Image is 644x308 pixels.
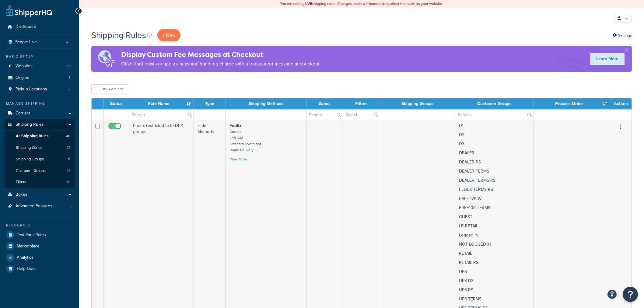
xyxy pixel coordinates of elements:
[226,98,306,109] th: Shipping Methods
[5,84,75,95] a: Pickup Locations 2
[91,29,146,41] h1: Shipping Rules
[6,5,52,17] a: ShipperHQ Home
[459,287,530,293] p: UPS RS
[5,189,75,200] a: Boxes
[66,168,70,173] span: 27
[5,177,75,188] li: Filters
[129,98,194,109] th: Rule Name : activate to sort column ascending
[17,244,40,249] span: Marketplace
[5,72,75,83] li: Origins
[16,180,26,185] span: Filters
[229,156,247,162] a: View More
[459,205,530,211] p: FREE10K TERMS
[121,50,321,60] h4: Display Custom Fee Messages at Checkout
[17,266,37,271] span: Help Docs
[91,84,127,93] button: Bulk Actions
[16,157,44,162] span: Shipping Groups
[5,201,75,212] li: Advanced Features
[5,72,75,83] a: Origins 3
[5,54,75,59] div: Basic Setup
[121,60,321,68] p: Offset tariff costs or apply a seasonal handling charge with a transparent message at checkout.
[5,154,75,165] li: Shipping Groups
[229,122,241,129] strong: FedEx
[5,131,75,142] a: All Shipping Rules 40
[229,129,261,153] small: Ground 2nd Day Standard Overnight Home Delivery
[5,108,75,119] li: Carriers
[194,98,226,109] th: Type
[68,204,71,209] span: 5
[380,98,455,109] th: Shipping Groups
[157,29,180,41] p: + New
[459,141,530,147] p: D3
[66,134,70,139] span: 40
[66,180,70,185] span: 20
[129,110,194,120] input: Search
[459,232,530,238] p: Logged In
[459,177,530,184] p: DEALER TERMS RS
[5,61,75,72] a: Websites 18
[5,84,75,95] li: Pickup Locations
[5,229,75,240] a: Test Your Rates
[68,157,70,162] span: 11
[5,101,75,106] div: Manage Shipping
[5,263,75,274] a: Help Docs
[16,24,36,30] span: Dashboard
[16,111,30,116] span: Carriers
[459,296,530,302] p: UPS TERMS
[459,278,530,284] p: UPS D3
[5,165,75,177] li: Customer Groups
[16,204,52,209] span: Advanced Features
[623,287,638,302] button: Open Resource Center
[5,61,75,72] li: Websites
[613,31,632,40] a: Settings
[16,122,44,127] span: Shipping Rules
[5,241,75,252] a: Marketplace
[459,168,530,174] p: DEALER TERMS
[459,132,530,138] p: D2
[5,177,75,188] a: Filters 20
[455,98,534,109] th: Customer Groups
[5,252,75,263] a: Analytics
[459,187,530,193] p: FEDEX TERMS RS
[5,131,75,142] li: All Shipping Rules
[5,154,75,165] a: Shipping Groups 11
[455,110,534,120] input: Search
[15,40,37,45] span: Scope: Live
[306,98,343,109] th: Zones
[5,201,75,212] a: Advanced Features 5
[16,168,46,173] span: Customer Groups
[5,223,75,228] div: Resources
[343,110,380,120] input: Search
[16,64,33,69] span: Websites
[305,1,312,6] b: LIVE
[91,46,121,72] img: duties-banner-06bc72dcb5fe05cb3f9472aba00be2ae8eb53ab6f0d8bb03d382ba314ac3c341.png
[16,192,27,197] span: Boxes
[306,110,343,120] input: Search
[5,119,75,188] li: Shipping Rules
[67,64,71,69] span: 18
[459,150,530,156] p: DEALER
[16,75,29,80] span: Origins
[16,87,47,92] span: Pickup Locations
[17,255,33,260] span: Analytics
[68,87,71,92] span: 2
[5,165,75,177] a: Customer Groups 27
[103,98,129,109] th: Status
[5,142,75,153] li: Shipping Zones
[5,21,75,33] a: Dashboard
[459,214,530,220] p: GUEST
[590,53,625,65] a: Learn More
[459,260,530,266] p: RETAIL RS
[17,233,46,238] span: Test Your Rates
[16,134,48,139] span: All Shipping Rules
[459,196,530,202] p: FREE 12K WI
[459,269,530,275] p: UPS
[459,159,530,165] p: DEALER RS
[343,98,380,109] th: Filters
